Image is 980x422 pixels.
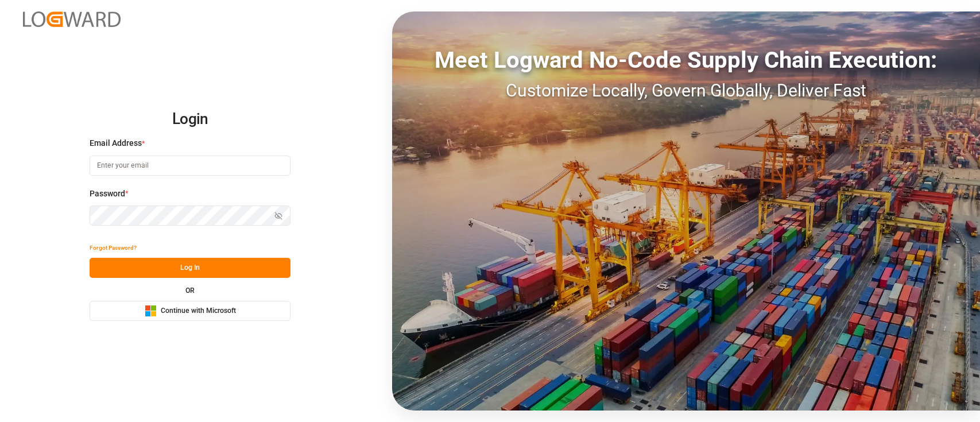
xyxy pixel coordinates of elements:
h2: Login [90,101,290,138]
div: Meet Logward No-Code Supply Chain Execution: [392,43,980,78]
small: OR [185,287,195,294]
div: Customize Locally, Govern Globally, Deliver Fast [392,78,980,103]
span: Email Address [90,137,142,149]
button: Forgot Password? [90,238,137,258]
img: Logward_new_orange.png [23,11,121,27]
button: Log In [90,258,290,278]
span: Continue with Microsoft [161,306,236,316]
input: Enter your email [90,156,290,176]
button: Continue with Microsoft [90,301,290,321]
span: Password [90,188,125,200]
